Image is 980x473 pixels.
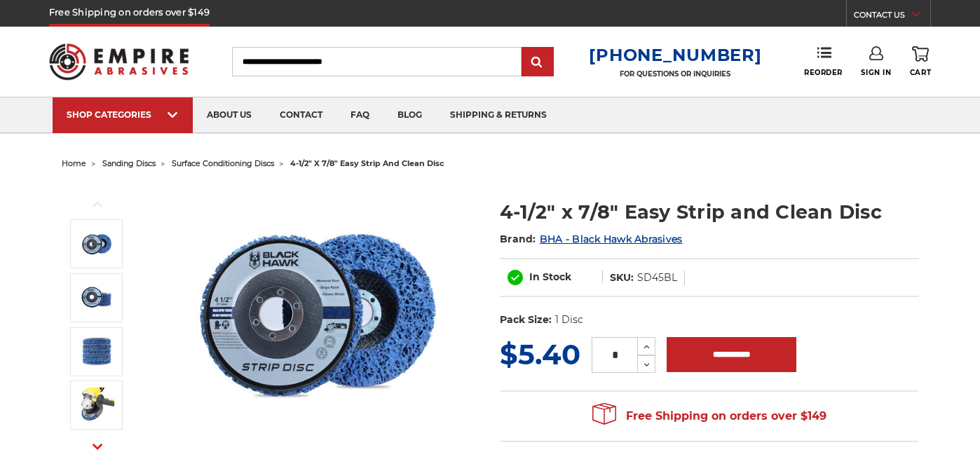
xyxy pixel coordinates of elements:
span: Brand: [500,233,536,245]
button: Next [81,432,114,462]
dt: Pack Size: [500,313,552,327]
span: Sign In [861,68,891,77]
dd: SD45BL [637,270,677,285]
a: Reorder [804,46,843,76]
a: home [62,158,86,168]
span: 4-1/2" x 7/8" easy strip and clean disc [290,158,444,168]
span: Reorder [804,68,843,77]
button: Previous [81,189,114,219]
input: Submit [524,48,552,76]
a: faq [336,97,383,133]
span: In Stock [529,270,571,283]
a: Cart [910,46,931,77]
a: [PHONE_NUMBER] [589,45,761,65]
a: BHA - Black Hawk Abrasives [540,233,683,245]
h1: 4-1/2" x 7/8" Easy Strip and Clean Disc [500,198,919,226]
img: 4-1/2" x 7/8" Easy Strip and Clean Disc [79,281,114,314]
div: SHOP CATEGORIES [67,109,179,120]
a: shipping & returns [436,97,561,133]
img: 4-1/2" x 7/8" Easy Strip and Clean Disc [79,228,114,261]
span: Free Shipping on orders over $149 [592,402,826,430]
img: Empire Abrasives [49,34,189,89]
dd: 1 Disc [555,313,583,327]
a: sanding discs [102,158,156,168]
a: surface conditioning discs [172,158,274,168]
span: Cart [910,68,931,77]
p: FOR QUESTIONS OR INQUIRIES [589,69,761,78]
span: $5.40 [500,337,580,371]
a: about us [193,97,266,133]
img: 4-1/2" x 7/8" Easy Strip and Clean Disc [177,184,458,445]
img: 4-1/2" x 7/8" Easy Strip and Clean Disc [79,388,114,423]
img: 4-1/2" x 7/8" Easy Strip and Clean Disc [79,335,114,368]
a: CONTACT US [854,7,930,27]
a: contact [266,97,336,133]
dt: SKU: [610,270,634,285]
a: blog [383,97,436,133]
